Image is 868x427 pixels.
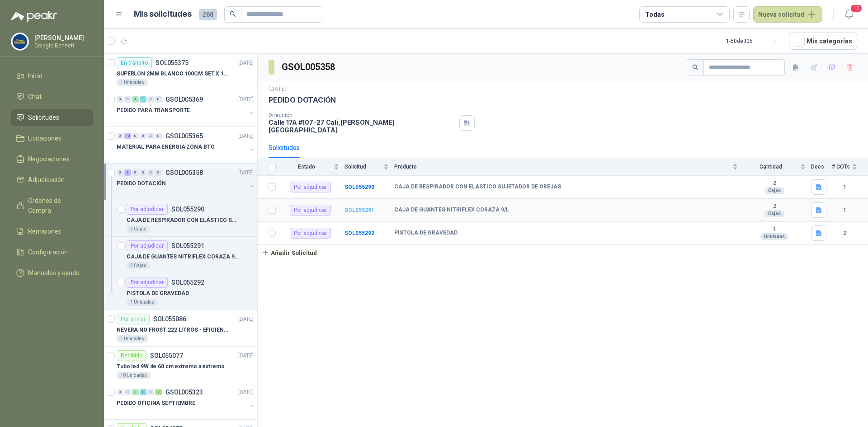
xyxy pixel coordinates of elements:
[28,113,59,122] span: Solicitudes
[11,88,93,105] a: Chat
[132,389,139,395] div: 3
[344,207,374,213] a: SOL055291
[147,96,154,103] div: 0
[117,399,195,408] p: PEDIDO OFICINA SEPTIEMBRE
[199,9,217,20] span: 268
[171,243,204,249] p: SOL055291
[394,230,458,237] b: PISTOLA DE GRAVEDAD
[124,169,131,176] div: 3
[743,203,806,210] b: 2
[104,310,257,347] a: Por enviarSOL055086[DATE] NEVERA NO FROST 222 LITROS - EFICIENCIA ENERGETICA A1 Unidades
[238,59,254,67] p: [DATE]
[28,196,85,216] span: Órdenes de Compra
[764,210,784,217] div: Cajas
[34,35,91,41] p: [PERSON_NAME]
[117,387,255,416] a: 0 0 3 8 0 2 GSOL005323[DATE] PEDIDO OFICINA SEPTIEMBRE
[165,389,203,395] p: GSOL005323
[147,133,154,139] div: 0
[28,247,68,257] span: Configuración
[155,389,162,395] div: 2
[117,96,123,103] div: 0
[104,273,257,310] a: Por adjudicarSOL055292PISTOLA DE GRAVEDAD1 Unidades
[132,169,139,176] div: 0
[230,11,236,17] span: search
[140,389,146,395] div: 8
[290,182,331,192] div: Por adjudicar
[147,169,154,176] div: 0
[238,388,254,397] p: [DATE]
[117,106,190,115] p: PEDIDO PARA TRANSPORTE
[117,133,123,139] div: 0
[165,169,203,176] p: GSOL005358
[344,164,382,170] span: Solicitud
[811,158,832,176] th: Docs
[117,143,214,151] p: MATERIAL PARA ENERGIA ZONA BTO
[127,225,150,233] div: 2 Cajas
[344,184,374,190] b: SOL055290
[127,262,150,269] div: 2 Cajas
[117,70,229,78] p: SUPERLON 2MM BLANCO 100CM SET X 150 METROS
[155,133,162,139] div: 0
[104,347,257,383] a: RecibidoSOL055077[DATE] Tubo led 9W de 60 cm extremo a extremo10 Unidades
[140,133,146,139] div: 0
[753,6,822,23] button: Nueva solicitud
[850,4,863,13] span: 13
[344,158,394,176] th: Solicitud
[127,253,239,261] p: CAJA DE GUANTES NITRIFLEX CORAZA 9/L
[156,60,189,66] p: SOL055375
[150,352,183,359] p: SOL055077
[760,233,788,240] div: Unidades
[238,132,254,141] p: [DATE]
[832,206,857,215] b: 1
[28,175,65,185] span: Adjudicación
[269,118,456,134] p: Calle 17A #107-27 Cali , [PERSON_NAME][GEOGRAPHIC_DATA]
[117,94,255,123] a: 0 0 4 1 0 0 GSOL005369[DATE] PEDIDO PARA TRANSPORTE
[726,34,782,48] div: 1 - 50 de 305
[34,43,91,48] p: Colegio Bennett
[132,96,139,103] div: 4
[238,315,254,324] p: [DATE]
[11,130,93,147] a: Licitaciones
[238,169,254,177] p: [DATE]
[28,226,61,236] span: Remisiones
[140,96,146,103] div: 1
[28,71,42,81] span: Inicio
[127,240,168,251] div: Por adjudicar
[11,171,93,188] a: Adjudicación
[117,350,146,361] div: Recibido
[281,164,332,170] span: Estado
[832,164,850,170] span: # COTs
[117,79,148,86] div: 1 Unidades
[117,169,123,176] div: 0
[104,237,257,273] a: Por adjudicarSOL055291CAJA DE GUANTES NITRIFLEX CORAZA 9/L2 Cajas
[645,9,664,19] div: Todas
[117,326,229,334] p: NEVERA NO FROST 222 LITROS - EFICIENCIA ENERGETICA A
[269,95,336,105] p: PEDIDO DOTACIÓN
[743,164,798,170] span: Cantidad
[155,169,162,176] div: 0
[11,264,93,282] a: Manuales y ayuda
[171,279,204,286] p: SOL055292
[269,143,300,153] div: Solicitudes
[832,183,857,192] b: 1
[269,85,287,94] p: [DATE]
[127,277,168,288] div: Por adjudicar
[132,133,139,139] div: 0
[11,223,93,240] a: Remisiones
[282,60,336,74] h3: GSOL005358
[117,57,152,68] div: En tránsito
[281,158,344,176] th: Estado
[134,8,192,21] h1: Mis solicitudes
[394,206,509,214] b: CAJA DE GUANTES NITRIFLEX CORAZA 9/L
[117,372,151,379] div: 10 Unidades
[258,245,321,260] button: Añadir Solicitud
[28,154,70,164] span: Negociaciones
[11,33,28,50] img: Company Logo
[692,64,698,70] span: search
[153,316,186,322] p: SOL055086
[743,226,806,233] b: 1
[344,230,374,236] a: SOL055292
[117,362,224,371] p: Tubo led 9W de 60 cm extremo a extremo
